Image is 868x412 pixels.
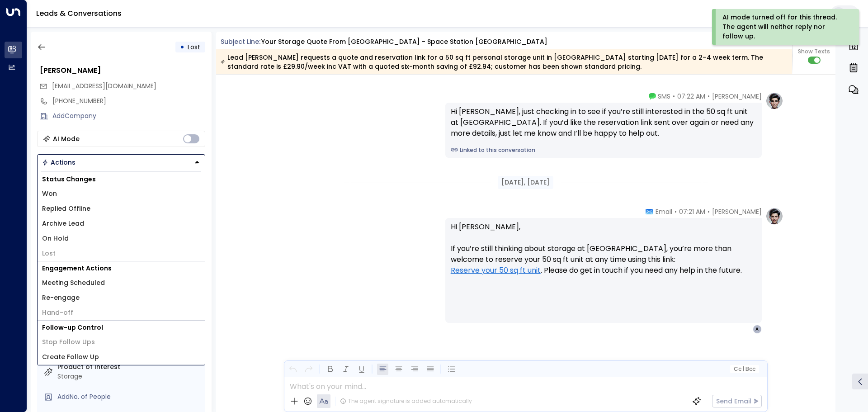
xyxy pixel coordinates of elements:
span: • [708,207,710,216]
label: Product of Interest [57,362,202,372]
a: Leads & Conversations [36,8,122,19]
div: The agent signature is added automatically [340,397,472,405]
div: AI mode turned off for this thread. The agent will neither reply nor follow up. [722,13,847,41]
span: [PERSON_NAME] [712,207,762,216]
span: [PERSON_NAME] [712,92,762,101]
div: [PERSON_NAME] [40,65,205,76]
img: profile-logo.png [765,207,783,225]
span: Cc Bcc [733,366,755,372]
span: Create Follow Up [42,352,99,362]
span: • [673,92,675,101]
span: Meeting Scheduled [42,278,105,288]
button: Redo [303,364,314,375]
span: Lost [188,43,200,52]
div: [DATE], [DATE] [498,176,553,189]
span: Archive Lead [42,219,84,228]
span: On Hold [42,234,69,243]
button: Cc|Bcc [730,365,759,374]
span: Email [656,207,672,216]
div: • [180,39,184,55]
span: Stop Follow Ups [42,337,95,347]
a: Reserve your 50 sq ft unit [451,265,541,276]
span: Subject Line: [221,37,260,46]
span: Won [42,189,57,199]
span: aabdelhady7@gmail.com [52,81,156,91]
span: Hand-off [42,308,73,317]
div: AI Mode [53,134,80,143]
span: [EMAIL_ADDRESS][DOMAIN_NAME] [52,81,156,90]
span: 07:21 AM [679,207,705,216]
a: Linked to this conversation [451,146,756,154]
h1: Follow-up Control [38,321,205,335]
div: Storage [57,372,202,381]
h1: Status Changes [38,172,205,186]
div: Hi [PERSON_NAME], just checking in to see if you’re still interested in the 50 sq ft unit at [GEO... [451,106,756,139]
span: SMS [658,92,670,101]
img: profile-logo.png [765,92,783,110]
span: Replied Offline [42,204,90,213]
span: • [708,92,710,101]
span: • [675,207,677,216]
div: AddCompany [52,111,205,121]
div: Actions [42,158,75,166]
div: A [753,325,762,334]
div: Your storage quote from [GEOGRAPHIC_DATA] - Space Station [GEOGRAPHIC_DATA] [261,37,547,47]
button: Undo [287,364,298,375]
div: Lead [PERSON_NAME] requests a quote and reservation link for a 50 sq ft personal storage unit in ... [221,53,787,71]
button: Actions [37,154,205,170]
div: Button group with a nested menu [37,154,205,170]
p: Hi [PERSON_NAME], If you’re still thinking about storage at [GEOGRAPHIC_DATA], you’re more than w... [451,222,756,287]
span: 07:22 AM [677,92,705,101]
h1: Engagement Actions [38,261,205,275]
div: AddNo. of People [57,392,202,402]
span: Show Texts [798,47,830,56]
span: Lost [42,249,56,258]
span: Re-engage [42,293,80,303]
span: | [742,366,744,372]
div: [PHONE_NUMBER] [52,96,205,106]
